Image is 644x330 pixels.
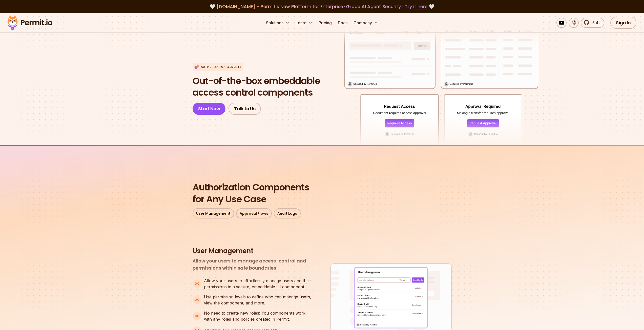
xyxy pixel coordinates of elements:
span: Out-of-the-box embeddable [193,75,320,87]
span: [DOMAIN_NAME] - Permit's New Platform for Enterprise-Grade AI Agent Security | [217,3,428,10]
a: Sign In [610,17,636,29]
a: Docs [336,18,349,28]
a: Try it here [405,3,428,10]
p: Allow your users to manage access-control and permissions within safe boundaries [193,257,314,272]
p: Authorization Elements [201,65,241,69]
img: Permit logo [5,14,55,31]
h3: User Management [193,247,314,255]
a: Pricing [317,18,334,28]
span: Authorization Components [193,182,452,193]
button: Learn [294,18,315,28]
a: 5.4k [581,18,604,28]
a: Start Now [193,103,226,115]
h2: for Any Use Case [193,182,452,205]
p: Allow your users to effortlessly manage users and their permissions in a secure, embeddable UI co... [204,278,314,290]
div: 🤍 🤍 [12,3,632,10]
p: No need to create new roles: You components work with any roles and policies created in Permit. [204,310,314,322]
a: Audit Logs [274,208,301,218]
button: Company [351,18,380,28]
p: Use permission levels to define who can manage users, view the component, and more. [204,294,314,306]
button: Solutions [264,18,292,28]
a: User Management [193,208,234,218]
a: Approval Flows [236,208,272,218]
h1: access control components [193,75,320,99]
a: Talk to Us [228,103,261,115]
span: 5.4k [589,20,601,26]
